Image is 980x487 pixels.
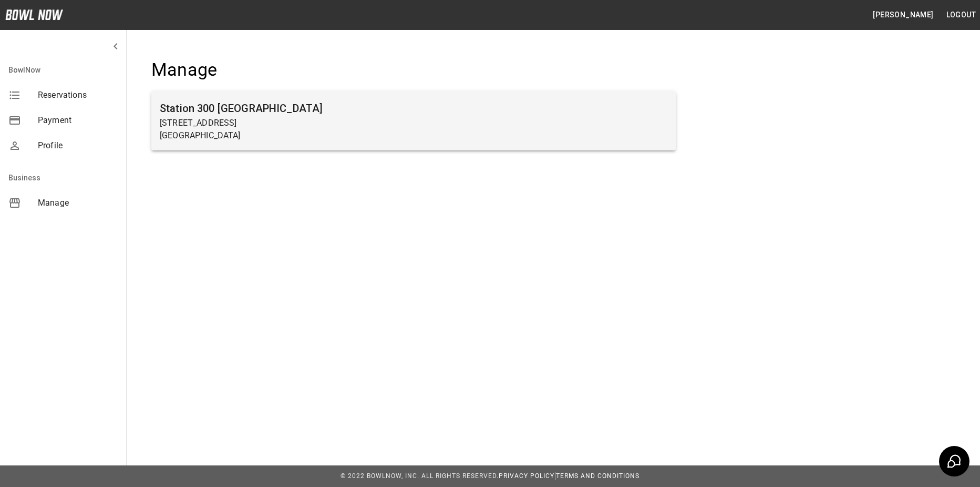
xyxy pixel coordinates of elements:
[160,129,667,142] p: [GEOGRAPHIC_DATA]
[499,472,554,480] a: Privacy Policy
[38,197,118,209] span: Manage
[869,5,937,25] button: [PERSON_NAME]
[38,139,118,152] span: Profile
[38,89,118,102] span: Reservations
[942,5,980,25] button: Logout
[556,472,639,480] a: Terms and Conditions
[151,59,676,81] h4: Manage
[341,472,499,480] span: © 2022 BowlNow, Inc. All Rights Reserved.
[160,100,667,117] h6: Station 300 [GEOGRAPHIC_DATA]
[5,9,63,20] img: logo
[38,114,118,127] span: Payment
[160,117,667,129] p: [STREET_ADDRESS]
